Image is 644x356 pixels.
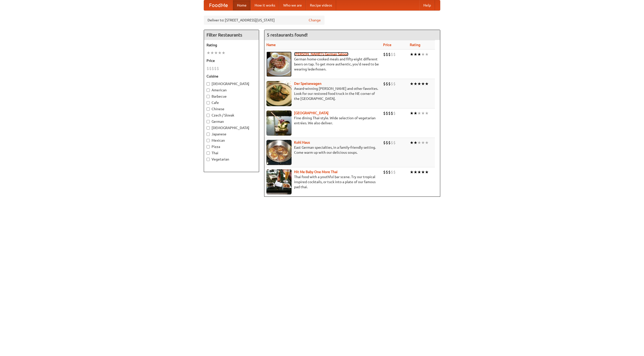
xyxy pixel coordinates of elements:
li: $ [214,66,217,71]
img: esthers.jpg [266,52,292,77]
h5: Rating [207,43,256,48]
a: FoodMe [204,0,233,10]
li: $ [391,81,393,87]
li: $ [388,52,391,57]
li: ★ [410,81,414,87]
input: Czech / Slovak [207,114,210,117]
img: kohlhaus.jpg [266,140,292,165]
li: ★ [410,110,414,116]
li: $ [386,110,388,116]
li: $ [391,169,393,175]
a: Who we are [279,0,306,10]
li: $ [383,110,386,116]
a: Kohl Haus [294,140,310,144]
li: ★ [214,50,218,56]
p: Award-winning [PERSON_NAME] and other favorites. Look for our restored food truck in the NE corne... [266,86,379,101]
input: Japanese [207,133,210,136]
label: Pizza [207,144,256,149]
p: German home-cooked meals and fifty-eight different beers on tap. To get more authentic, you'd nee... [266,57,379,72]
li: ★ [421,81,425,87]
li: $ [391,140,393,145]
li: $ [388,110,391,116]
h5: Price [207,58,256,63]
input: Pizza [207,145,210,148]
a: How it works [251,0,279,10]
img: satay.jpg [266,110,292,136]
input: Cafe [207,101,210,104]
a: [PERSON_NAME]'s German Saloon [294,52,348,56]
li: ★ [410,140,414,145]
label: Japanese [207,132,256,137]
a: Name [266,43,276,47]
a: Change [309,18,321,23]
li: $ [393,140,396,145]
li: ★ [222,50,225,56]
li: $ [388,140,391,145]
li: ★ [218,50,222,56]
li: ★ [410,169,414,175]
li: ★ [421,169,425,175]
p: Thai food with a youthful bar scene. Try our tropical inspired cocktails, or tuck into a plate of... [266,174,379,189]
li: ★ [210,50,214,56]
a: Der Speisewagen [294,82,321,86]
input: Chinese [207,107,210,111]
li: ★ [414,140,417,145]
a: Rating [410,43,420,47]
li: ★ [414,169,417,175]
input: Thai [207,151,210,155]
li: ★ [417,140,421,145]
li: ★ [421,140,425,145]
li: ★ [417,52,421,57]
label: [DEMOGRAPHIC_DATA] [207,81,256,86]
li: ★ [414,81,417,87]
li: $ [383,140,386,145]
li: ★ [207,50,210,56]
li: ★ [414,52,417,57]
li: $ [391,52,393,57]
input: American [207,89,210,92]
li: ★ [417,169,421,175]
a: Recipe videos [306,0,336,10]
li: ★ [421,110,425,116]
li: $ [386,140,388,145]
li: ★ [421,52,425,57]
label: Cafe [207,100,256,105]
li: ★ [417,110,421,116]
h4: Filter Restaurants [204,30,259,40]
input: German [207,120,210,123]
li: $ [393,81,396,87]
a: [GEOGRAPHIC_DATA] [294,111,329,115]
li: $ [388,81,391,87]
li: $ [393,110,396,116]
input: Barbecue [207,95,210,98]
li: $ [383,52,386,57]
li: $ [393,52,396,57]
a: Home [233,0,251,10]
input: Vegetarian [207,158,210,161]
input: [DEMOGRAPHIC_DATA] [207,82,210,86]
li: ★ [417,81,421,87]
a: Hit Me Baby One More Thai [294,170,338,174]
li: $ [391,110,393,116]
a: Price [383,43,391,47]
li: ★ [425,169,429,175]
div: Deliver to: [STREET_ADDRESS][US_STATE] [204,16,325,25]
label: Barbecue [207,94,256,99]
input: Mexican [207,139,210,142]
h5: Cuisine [207,74,256,79]
li: ★ [425,81,429,87]
li: $ [207,66,209,71]
label: [DEMOGRAPHIC_DATA] [207,125,256,130]
li: ★ [425,52,429,57]
li: $ [212,66,214,71]
p: East German specialties, in a family-friendly setting. Come warm up with our delicious soups. [266,145,379,155]
img: speisewagen.jpg [266,81,292,106]
input: [DEMOGRAPHIC_DATA] [207,126,210,130]
li: $ [386,52,388,57]
li: $ [386,81,388,87]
